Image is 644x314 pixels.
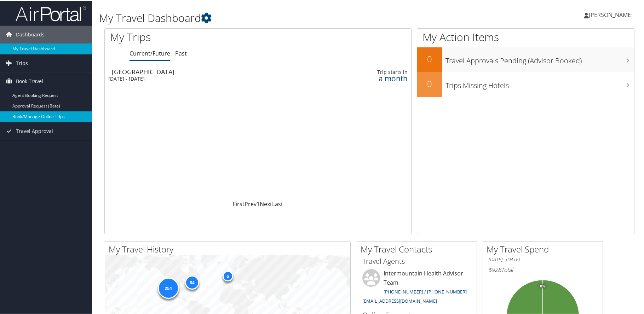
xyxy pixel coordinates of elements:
[362,256,471,266] h3: Travel Agents
[417,47,634,71] a: 0Travel Approvals Pending (Advisor Booked)
[488,256,597,262] h6: [DATE] - [DATE]
[260,199,272,207] a: Next
[417,71,634,96] a: 0Trips Missing Hotels
[540,284,546,288] tspan: 0%
[361,243,477,255] h2: My Travel Contacts
[272,199,283,207] a: Last
[417,77,442,89] h2: 0
[445,52,634,65] h3: Travel Approvals Pending (Advisor Booked)
[384,288,467,294] a: [PHONE_NUMBER] / [PHONE_NUMBER]
[110,29,278,44] h1: My Trips
[233,199,245,207] a: First
[99,10,460,25] h1: My Travel Dashboard
[130,49,170,57] a: Current/Future
[245,199,257,207] a: Prev
[257,199,260,207] a: 1
[109,243,350,255] h2: My Travel History
[445,76,634,90] h3: Trips Missing Hotels
[584,4,640,25] a: [PERSON_NAME]
[340,68,408,75] div: Trip starts in
[340,75,408,81] div: a month
[16,5,86,21] img: airportal-logo.png
[222,270,233,281] div: 6
[359,268,475,306] li: Intermountain Health Advisor Team
[487,243,603,255] h2: My Travel Spend
[16,122,53,139] span: Travel Approval
[112,68,304,74] div: [GEOGRAPHIC_DATA]
[488,265,597,273] h6: Total
[417,52,442,64] h2: 0
[16,54,28,71] span: Trips
[185,275,199,289] div: 64
[16,72,43,89] span: Book Travel
[175,49,187,57] a: Past
[417,29,634,44] h1: My Action Items
[488,265,501,273] span: $928
[589,10,633,18] span: [PERSON_NAME]
[362,297,437,303] a: [EMAIL_ADDRESS][DOMAIN_NAME]
[108,75,300,81] div: [DATE] - [DATE]
[157,277,179,298] div: 254
[16,25,45,43] span: Dashboards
